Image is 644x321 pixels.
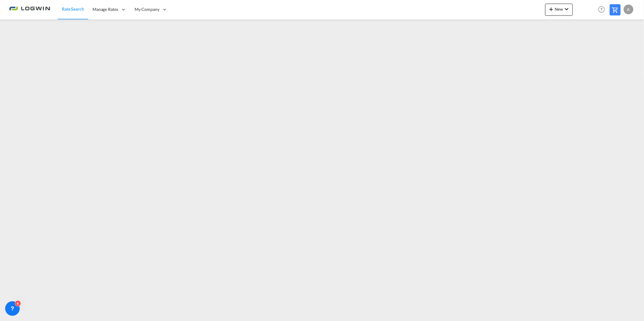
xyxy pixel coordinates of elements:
[624,5,633,14] div: A
[135,6,159,12] span: My Company
[62,6,84,12] span: Rate Search
[596,4,610,15] div: Help
[9,3,50,16] img: 2761ae10d95411efa20a1f5e0282d2d7.png
[548,5,555,13] md-icon: icon-plus 400-fg
[563,5,570,13] md-icon: icon-chevron-down
[545,4,573,16] button: icon-plus 400-fgNewicon-chevron-down
[548,7,570,12] span: New
[596,4,607,15] span: Help
[92,6,118,12] span: Manage Rates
